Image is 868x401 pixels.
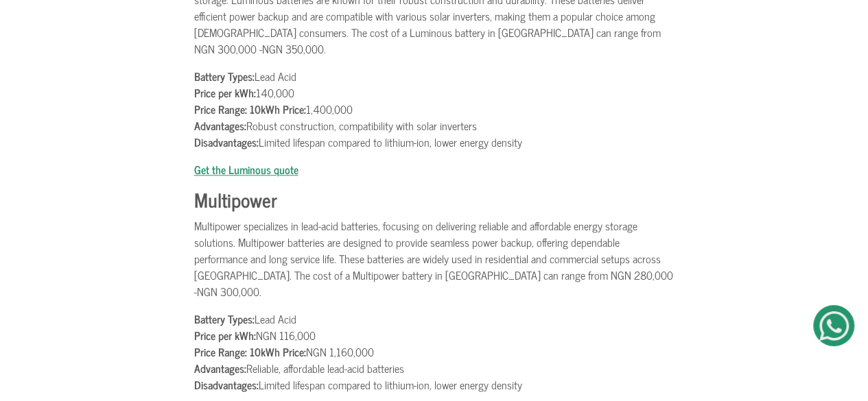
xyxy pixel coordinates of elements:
[194,133,259,151] b: Disadvantages:
[194,117,246,134] b: Advantages:
[194,310,255,328] b: Battery Types:
[250,343,306,361] b: 10kWh Price:
[250,100,306,118] b: 10kWh Price:
[194,376,259,393] b: Disadvantages:
[194,68,675,150] p: Lead Acid 140,000 1,400,000 Robust construction, compatibility with solar inverters Limited lifes...
[194,217,675,300] p: Multipower specializes in lead-acid batteries, focusing on delivering reliable and affordable ene...
[819,311,849,341] img: Get Started On Earthbond Via Whatsapp
[194,343,247,361] b: Price Range:
[194,84,256,101] b: Price per kWh:
[194,311,675,393] p: Lead Acid NGN 116,000 NGN 1,160,000 Reliable, affordable lead-acid batteries Limited lifespan com...
[194,160,298,178] a: Get the Luminous quote
[194,359,246,377] b: Advantages:
[194,100,247,118] b: Price Range:
[194,67,255,85] b: Battery Types:
[194,184,277,215] b: Multipower
[194,326,256,344] b: Price per kWh:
